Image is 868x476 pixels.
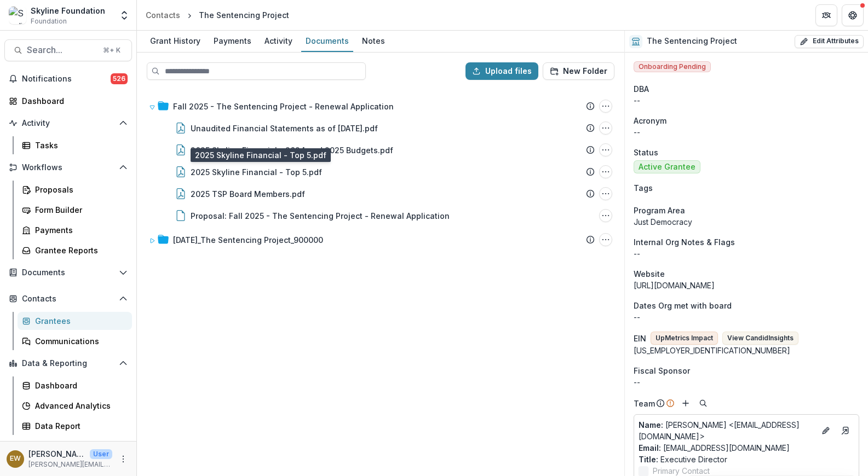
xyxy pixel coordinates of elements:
button: 2025 Skyline Financial - 2024 and 2025 Budgets.pdf Options [599,143,612,156]
div: 2025 Skyline Financial - 2024 and 2025 Budgets.pdf [191,144,393,156]
span: Email: [639,443,661,452]
a: Email: [EMAIL_ADDRESS][DOMAIN_NAME] [639,442,790,454]
div: Unaudited Financial Statements as of [DATE].pdf [191,123,378,134]
div: The Sentencing Project [199,9,289,21]
button: 2025 TSP Board Members.pdf Options [599,187,612,200]
p: [PERSON_NAME][EMAIL_ADDRESS][DOMAIN_NAME] [28,460,112,469]
button: UpMetrics Impact [651,332,718,345]
span: Documents [22,268,114,277]
a: Tasks [18,136,132,154]
div: Advanced Analytics [35,400,123,411]
span: 526 [111,73,128,84]
p: [PERSON_NAME] <[EMAIL_ADDRESS][DOMAIN_NAME]> [639,419,815,442]
p: -- [634,248,859,259]
a: Go to contact [837,422,854,439]
div: 2025 TSP Board Members.pdf2025 TSP Board Members.pdf Options [145,183,617,205]
span: Workflows [22,163,114,172]
div: Payments [209,33,256,49]
div: Fall 2025 - The Sentencing Project - Renewal Application [173,101,394,112]
span: DBA [634,83,649,95]
div: Form Builder [35,204,123,216]
div: Eddie Whitfield [10,455,21,462]
a: Activity [260,31,297,52]
div: Proposals [35,184,123,195]
span: Activity [22,119,114,128]
button: Add [679,397,692,410]
button: Open entity switcher [117,4,132,26]
p: EIN [634,333,646,344]
div: 2025 Skyline Financial - Top 5.pdf [191,166,322,178]
div: Grantees [35,315,123,327]
button: Open Data & Reporting [4,355,132,372]
button: Edit Attributes [795,35,864,48]
a: Grantees [18,312,132,330]
a: Dashboard [18,376,132,394]
span: Dates Org met with board [634,300,732,311]
p: Team [634,398,655,409]
a: Payments [209,31,256,52]
button: More [117,452,130,466]
a: Notes [358,31,389,52]
div: Skyline Foundation [31,5,105,16]
div: Fall 2025 - The Sentencing Project - Renewal ApplicationFall 2025 - The Sentencing Project - Rene... [145,95,617,227]
a: Proposals [18,181,132,199]
span: Onboarding Pending [634,61,711,72]
span: Name : [639,420,663,429]
div: Documents [301,33,353,49]
div: Grant History [146,33,205,49]
div: Grantee Reports [35,245,123,256]
a: Form Builder [18,201,132,219]
div: [US_EMPLOYER_IDENTIFICATION_NUMBER] [634,345,859,356]
span: Foundation [31,16,67,26]
button: Unaudited Financial Statements as of 12-31-2024.pdf Options [599,121,612,135]
div: Fall 2025 - The Sentencing Project - Renewal ApplicationFall 2025 - The Sentencing Project - Rene... [145,95,617,117]
div: ⌘ + K [101,44,123,56]
div: Payments [35,224,123,236]
button: 11-30-2022_The Sentencing Project_900000 Options [599,233,612,246]
span: Search... [27,45,96,55]
a: Name: [PERSON_NAME] <[EMAIL_ADDRESS][DOMAIN_NAME]> [639,419,815,442]
span: Notifications [22,74,111,84]
button: Get Help [842,4,864,26]
span: Internal Org Notes & Flags [634,236,735,248]
button: Search... [4,39,132,61]
span: Status [634,147,658,158]
button: Fall 2025 - The Sentencing Project - Renewal Application Options [599,100,612,113]
p: -- [634,126,859,138]
button: Edit [819,424,832,437]
div: Communications [35,335,123,347]
button: Open Documents [4,264,132,281]
button: Partners [815,4,837,26]
div: 2025 TSP Board Members.pdf [191,188,305,200]
div: Contacts [146,9,180,21]
span: Tags [634,182,653,194]
button: Open Activity [4,114,132,132]
p: [PERSON_NAME] [28,448,85,460]
span: Program Area [634,205,685,216]
div: Unaudited Financial Statements as of [DATE].pdfUnaudited Financial Statements as of 12-31-2024.pd... [145,117,617,139]
nav: breadcrumb [141,7,294,23]
div: 2025 Skyline Financial - Top 5.pdf2025 Skyline Financial - Top 5.pdf Options [145,161,617,183]
button: Proposal: Fall 2025 - The Sentencing Project - Renewal Application Options [599,209,612,222]
button: View CandidInsights [722,332,798,345]
div: Dashboard [35,380,123,391]
button: Notifications526 [4,70,132,88]
button: Open Contacts [4,290,132,307]
div: -- [634,95,859,106]
p: User [90,449,112,459]
span: Data & Reporting [22,359,114,368]
button: Upload files [465,62,538,80]
button: New Folder [543,62,614,80]
div: Dashboard [22,95,123,107]
a: Contacts [141,7,185,23]
a: Dashboard [4,92,132,110]
div: 2025 Skyline Financial - 2024 and 2025 Budgets.pdf2025 Skyline Financial - 2024 and 2025 Budgets.... [145,139,617,161]
div: Proposal: Fall 2025 - The Sentencing Project - Renewal Application [191,210,450,222]
h2: The Sentencing Project [647,37,737,46]
p: Just Democracy [634,216,859,228]
div: Proposal: Fall 2025 - The Sentencing Project - Renewal ApplicationProposal: Fall 2025 - The Sente... [145,205,617,227]
p: -- [634,311,859,323]
a: Grantee Reports [18,241,132,259]
div: Data Report [35,420,123,432]
p: Executive Director [639,454,854,465]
